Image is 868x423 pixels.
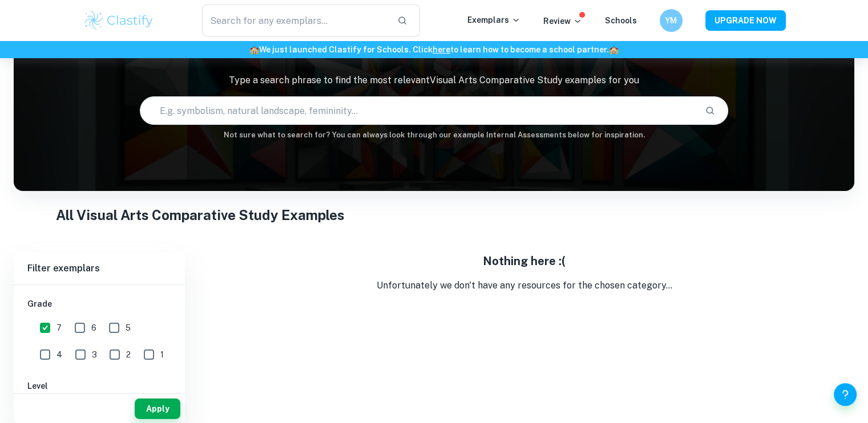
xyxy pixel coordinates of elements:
[27,298,171,310] h6: Grade
[433,45,450,54] a: here
[705,10,786,31] button: UPGRADE NOW
[56,205,813,225] h1: All Visual Arts Comparative Study Examples
[14,74,854,87] p: Type a search phrase to find the most relevant Visual Arts Comparative Study examples for you
[467,14,520,26] p: Exemplars
[126,322,131,334] span: 5
[160,348,164,361] span: 1
[660,9,683,32] button: YM
[83,9,155,32] img: Clastify logo
[91,322,96,334] span: 6
[56,322,62,334] span: 7
[202,5,389,36] input: Search for any exemplars...
[27,380,171,392] h6: Level
[92,348,97,361] span: 3
[140,95,696,127] input: E.g. symbolism, natural landscape, femininity...
[2,43,866,56] h6: We just launched Clastify for Schools. Click to learn how to become a school partner.
[135,398,180,419] button: Apply
[249,45,259,54] span: 🏫
[194,253,854,270] h5: Nothing here :(
[194,279,854,292] p: Unfortunately we don't have any resources for the chosen category...
[543,15,582,27] p: Review
[14,129,854,141] h6: Not sure what to search for? You can always look through our example Internal Assessments below f...
[56,348,62,361] span: 4
[664,14,677,27] h6: YM
[700,101,720,120] button: Search
[605,16,637,25] a: Schools
[609,45,619,54] span: 🏫
[14,253,185,284] h6: Filter exemplars
[126,348,131,361] span: 2
[834,383,857,406] button: Help and Feedback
